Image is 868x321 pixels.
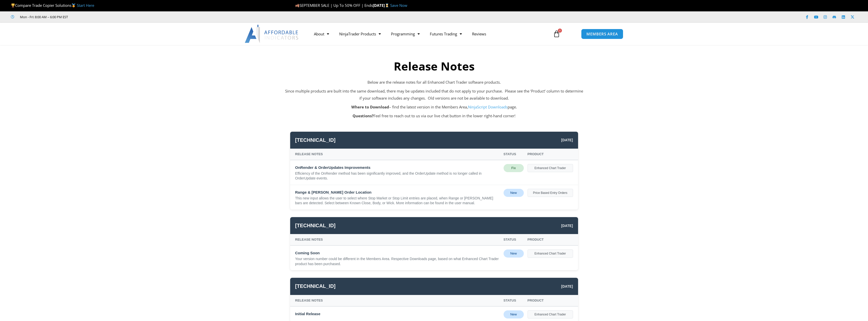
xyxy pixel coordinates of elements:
span: [TECHNICAL_ID] [295,221,336,230]
img: 🏆 [11,4,15,7]
a: About [309,28,334,40]
div: Release Notes [295,237,500,243]
strong: Where to Download [351,104,389,109]
div: Your version number could be different in the Members Area. Respective Downloads page, based on w... [295,257,500,266]
div: New [504,189,524,197]
div: Release Notes [295,151,500,157]
img: ⌛ [385,4,389,7]
a: Start Here [77,3,94,8]
a: NinjaTrader Products [334,28,386,40]
div: This new input allows the user to select where Stop Market or Stop Limit entries are placed, when... [295,196,500,206]
strong: Questions? [353,113,374,118]
div: Product [528,151,573,157]
span: [DATE] [561,283,573,290]
span: Mon - Fri: 8:00 AM – 6:00 PM EST [19,14,68,20]
div: Enhanced Chart Trader [528,249,573,258]
div: Product [528,297,573,304]
p: Since multiple products are built into the same download, there may be updates included that do n... [285,88,583,102]
img: 🥇 [72,4,76,7]
div: OnRender & OrderUpdates Improvements [295,164,500,171]
a: Reviews [467,28,491,40]
img: 🍂 [295,4,299,7]
span: Compare Trade Copier Solutions [11,3,94,8]
a: NinjaScript Downloads [468,104,508,109]
a: Programming [386,28,425,40]
div: Product [528,237,573,243]
div: Enhanced Chart Trader [528,310,573,318]
iframe: Customer reviews powered by Trustpilot [75,14,151,19]
span: MEMBERS AREA [586,32,618,36]
p: – find the latest version in the Members Area, page. [285,104,583,111]
a: Save Now [390,3,407,8]
p: Feel free to reach out to us via our live chat button in the lower right-hand corner! [285,112,583,120]
div: Status [504,237,524,243]
span: [DATE] [561,222,573,229]
div: Enhanced Chart Trader [528,164,573,172]
div: New [504,249,524,258]
a: Futures Trading [425,28,467,40]
strong: [DATE] [373,3,390,8]
div: Initial Release [295,310,500,317]
a: MEMBERS AREA [581,29,623,39]
h2: Release Notes [285,59,583,74]
div: New [504,310,524,318]
div: Price Based Entry Orders [528,189,573,197]
div: Status [504,151,524,157]
div: Release Notes [295,297,500,304]
img: LogoAI | Affordable Indicators – NinjaTrader [245,25,299,43]
div: Range & [PERSON_NAME] Order Location [295,189,500,196]
div: Status [504,297,524,304]
div: Efficiency of the OnRender method has been significantly improved, and the OrderUpdate method is ... [295,171,500,181]
a: 0 [545,27,568,41]
span: SEPTEMBER SALE | Up To 50% OFF | Ends [295,3,373,8]
span: [TECHNICAL_ID] [295,282,336,291]
span: 0 [558,29,562,33]
div: Coming Soon [295,249,500,257]
span: [TECHNICAL_ID] [295,135,336,145]
p: Below are the release notes for all Enhanced Chart Trader software products. [285,79,583,86]
div: Fix [504,164,524,172]
nav: Menu [309,28,547,40]
span: [DATE] [561,137,573,143]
